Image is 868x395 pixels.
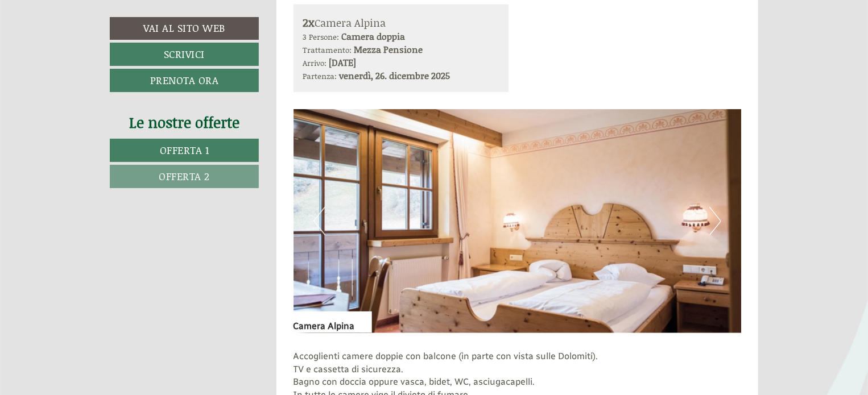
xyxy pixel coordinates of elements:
b: 2x [303,14,315,30]
button: Next [709,207,721,235]
b: venerdì, 26. dicembre 2025 [340,69,450,82]
a: Scrivici [110,43,259,66]
small: Partenza: [303,70,337,82]
div: Camera Alpina [303,14,499,31]
div: Camera Alpina [294,311,372,333]
span: Offerta 2 [159,169,210,184]
small: 3 Persone: [303,31,340,43]
b: Mezza Pensione [354,43,423,56]
img: image [294,109,742,333]
span: Offerta 1 [160,143,209,157]
a: Prenota ora [110,69,259,92]
button: Previous [313,207,325,235]
small: Arrivo: [303,57,327,69]
div: Le nostre offerte [110,112,259,133]
small: Trattamento: [303,44,352,56]
a: Vai al sito web [110,17,259,40]
b: Camera doppia [342,30,406,43]
b: [DATE] [329,56,357,69]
